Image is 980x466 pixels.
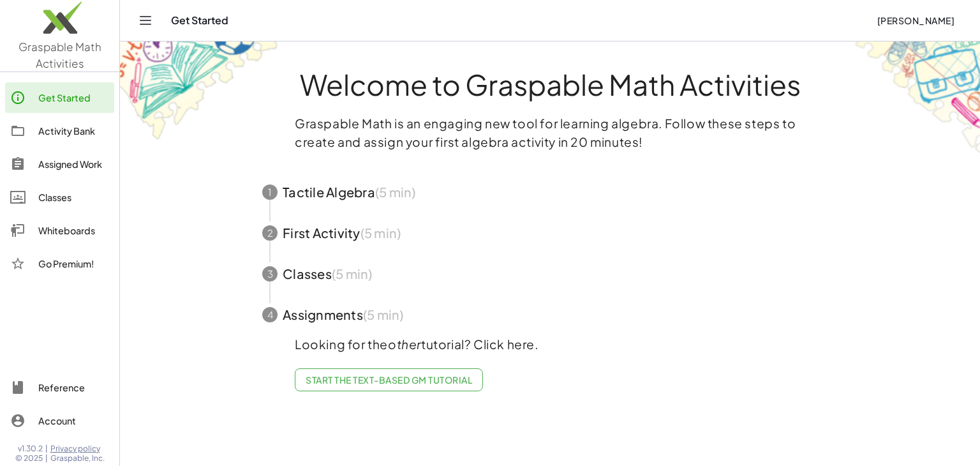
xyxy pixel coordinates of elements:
[295,335,805,354] p: Looking for the tutorial? Click here.
[877,15,954,26] span: [PERSON_NAME]
[247,213,853,253] button: 2First Activity(5 min)
[295,368,483,391] a: Start the Text-based GM Tutorial
[5,405,114,436] a: Account
[5,215,114,246] a: Whiteboards
[38,90,109,105] div: Get Started
[5,182,114,213] a: Classes
[866,9,965,32] button: [PERSON_NAME]
[45,444,48,454] span: |
[18,444,43,454] span: v1.30.2
[295,114,805,151] p: Graspable Math is an engaging new tool for learning algebra. Follow these steps to create and ass...
[38,123,109,139] div: Activity Bank
[247,253,853,294] button: 3Classes(5 min)
[5,372,114,403] a: Reference
[135,10,156,31] button: Toggle navigation
[38,223,109,238] div: Whiteboards
[120,40,279,142] img: get-started-bg-ul-Ceg4j33I.png
[45,453,48,463] span: |
[38,190,109,205] div: Classes
[15,453,43,463] span: © 2025
[247,172,853,213] button: 1Tactile Algebra(5 min)
[262,266,278,282] div: 3
[19,40,101,70] span: Graspable Math Activities
[388,336,421,352] em: other
[38,380,109,395] div: Reference
[38,256,109,271] div: Go Premium!
[38,413,109,428] div: Account
[306,374,472,386] span: Start the Text-based GM Tutorial
[247,294,853,335] button: 4Assignments(5 min)
[5,149,114,179] a: Assigned Work
[50,453,105,463] span: Graspable, Inc.
[262,225,278,241] div: 2
[50,444,105,454] a: Privacy policy
[262,184,278,200] div: 1
[239,70,861,99] h1: Welcome to Graspable Math Activities
[5,82,114,113] a: Get Started
[262,307,278,322] div: 4
[38,156,109,172] div: Assigned Work
[5,116,114,146] a: Activity Bank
